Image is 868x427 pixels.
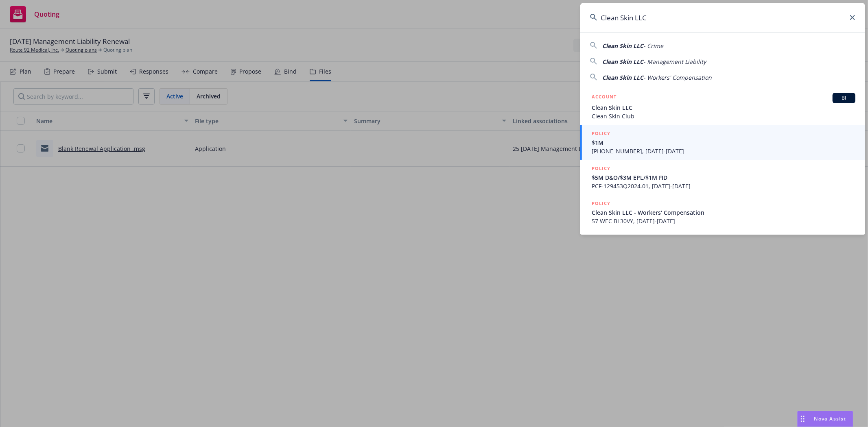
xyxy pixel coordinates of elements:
[592,147,855,155] span: [PHONE_NUMBER], [DATE]-[DATE]
[602,42,643,50] span: Clean Skin LLC
[836,94,852,102] span: BI
[592,199,610,207] h5: POLICY
[602,74,643,81] span: Clean Skin LLC
[592,164,610,172] h5: POLICY
[643,58,706,65] span: - Management Liability
[592,217,855,225] span: 57 WEC BL30VY, [DATE]-[DATE]
[580,3,865,32] input: Search...
[643,74,712,81] span: - Workers' Compensation
[602,58,643,65] span: Clean Skin LLC
[592,112,855,120] span: Clean Skin Club
[580,125,865,160] a: POLICY$1M[PHONE_NUMBER], [DATE]-[DATE]
[580,88,865,125] a: ACCOUNTBIClean Skin LLCClean Skin Club
[797,411,853,427] button: Nova Assist
[592,173,855,182] span: $5M D&O/$3M EPL/$1M FID
[592,138,855,147] span: $1M
[592,93,617,102] h5: ACCOUNT
[580,160,865,195] a: POLICY$5M D&O/$3M EPL/$1M FIDPCF-129453Q2024.01, [DATE]-[DATE]
[814,415,846,422] span: Nova Assist
[592,208,855,217] span: Clean Skin LLC - Workers' Compensation
[592,103,855,112] span: Clean Skin LLC
[580,195,865,230] a: POLICYClean Skin LLC - Workers' Compensation57 WEC BL30VY, [DATE]-[DATE]
[592,182,855,190] span: PCF-129453Q2024.01, [DATE]-[DATE]
[643,42,663,50] span: - Crime
[592,129,610,137] h5: POLICY
[798,411,808,427] div: Drag to move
